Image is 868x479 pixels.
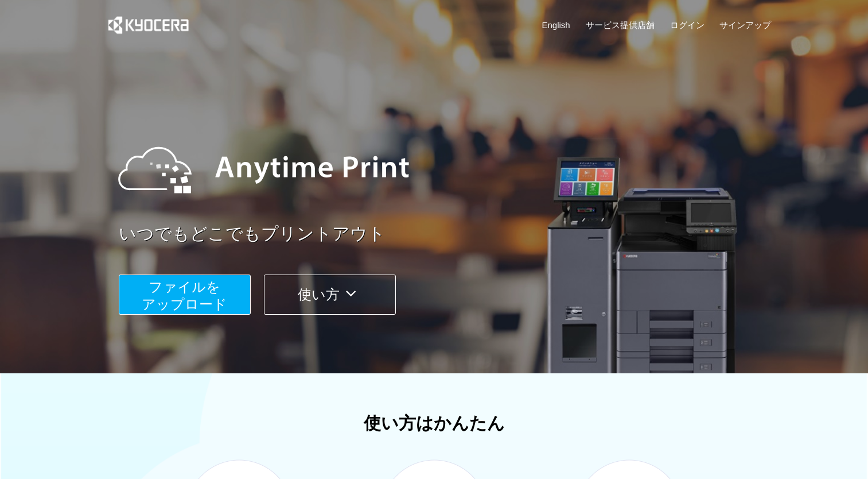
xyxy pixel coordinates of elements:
[119,275,251,315] button: ファイルを​​アップロード
[119,222,779,246] a: いつでもどこでもプリントアウト
[670,19,704,31] a: ログイン
[586,19,655,31] a: サービス提供店舗
[542,19,570,31] a: English
[264,275,396,315] button: 使い方
[142,279,227,312] span: ファイルを ​​アップロード
[719,19,771,31] a: サインアップ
